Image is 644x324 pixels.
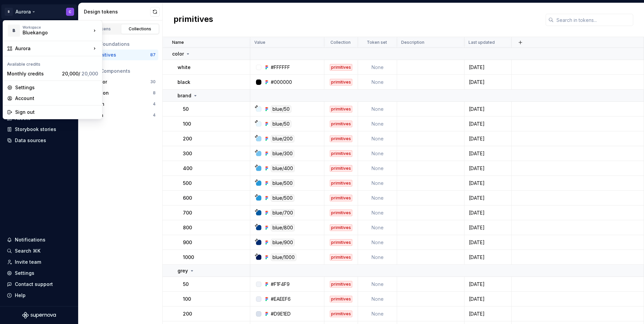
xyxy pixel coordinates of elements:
[8,25,20,37] div: B
[62,71,98,76] span: 20,000 /
[15,84,98,91] div: Settings
[15,45,91,52] div: Aurora
[82,71,98,76] span: 20,000
[7,70,59,77] div: Monthly credits
[4,58,101,68] div: Available credits
[15,109,98,116] div: Sign out
[23,25,91,29] div: Workspace
[23,29,80,36] div: Bluekango
[15,95,98,102] div: Account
